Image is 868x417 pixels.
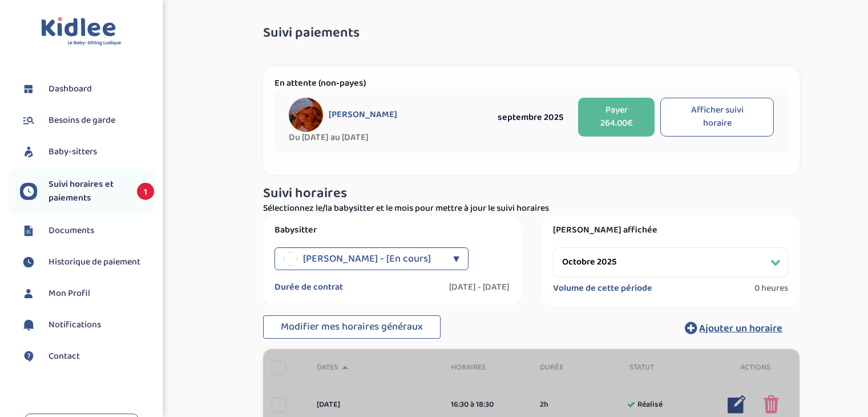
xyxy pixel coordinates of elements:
span: [PERSON_NAME] [329,109,397,121]
span: Modifier mes horaires généraux [281,319,423,335]
span: Ajouter un horaire [699,320,782,336]
p: En attente (non-payes) [274,78,788,89]
div: septembre 2025 [488,110,572,125]
a: Suivi horaires et paiements 1 [20,178,154,205]
a: Notifications [20,316,154,334]
button: Payer 264.00€ [578,98,655,137]
button: Afficher suivi horaire [660,98,774,137]
img: besoin.svg [20,112,37,129]
label: [DATE] - [DATE] [449,282,510,293]
span: Baby-sitters [49,145,97,159]
span: Suivi paiements [263,26,360,41]
a: Mon Profil [20,285,154,302]
span: Historique de paiement [49,255,140,269]
a: Historique de paiement [20,254,154,271]
label: Volume de cette période [553,283,652,294]
span: Notifications [49,318,101,332]
button: Ajouter un horaire [668,315,800,340]
img: suivihoraire.svg [20,254,37,271]
a: Besoins de garde [20,112,154,129]
span: Suivi horaires et paiements [49,178,126,205]
img: notification.svg [20,316,37,334]
a: Dashboard [20,81,154,98]
div: ▼ [453,247,459,270]
label: [PERSON_NAME] affichée [553,224,788,236]
span: [PERSON_NAME] - [En cours] [303,247,431,270]
a: Baby-sitters [20,143,154,161]
span: Besoins de garde [49,114,115,127]
a: Contact [20,348,154,365]
span: Dashboard [49,82,92,96]
span: Du [DATE] au [DATE] [289,132,488,143]
span: Mon Profil [49,287,90,300]
img: documents.svg [20,222,37,239]
span: 1 [137,183,154,200]
p: Sélectionnez le/la babysitter et le mois pour mettre à jour le suivi horaires [263,202,800,215]
img: logo.svg [41,17,122,46]
img: avatar [289,98,323,132]
span: Contact [49,350,80,363]
a: Documents [20,222,154,239]
img: babysitters.svg [20,143,37,161]
label: Babysitter [274,224,510,236]
img: contact.svg [20,348,37,365]
button: Modifier mes horaires généraux [263,315,441,339]
img: dashboard.svg [20,81,37,98]
span: 0 heures [754,283,788,294]
label: Durée de contrat [274,282,343,293]
h3: Suivi horaires [263,186,800,201]
span: Documents [49,224,94,238]
img: profil.svg [20,285,37,302]
img: suivihoraire.svg [20,183,37,200]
